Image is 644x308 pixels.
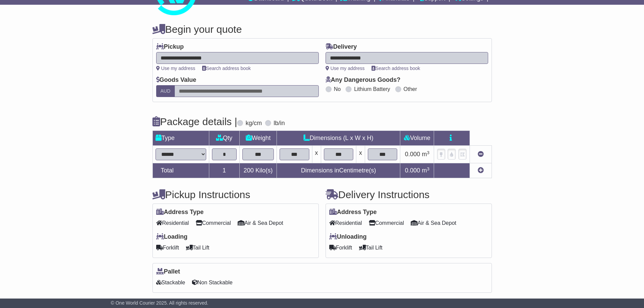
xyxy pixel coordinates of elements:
td: Dimensions in Centimetre(s) [277,163,400,178]
span: Air & Sea Depot [411,218,456,228]
span: Commercial [369,218,404,228]
td: x [356,146,365,163]
td: Qty [209,131,240,146]
span: m [422,151,430,158]
span: Air & Sea Depot [238,218,283,228]
span: Residential [329,218,362,228]
span: Commercial [196,218,231,228]
span: 200 [244,167,254,174]
td: Weight [240,131,277,146]
span: © One World Courier 2025. All rights reserved. [111,300,209,306]
span: Stackable [156,277,185,288]
a: Remove this item [478,151,484,158]
label: Pallet [156,268,180,276]
a: Use my address [326,66,365,71]
span: Forklift [329,242,352,253]
td: Dimensions (L x W x H) [277,131,400,146]
sup: 3 [427,150,430,155]
label: lb/in [273,120,285,127]
span: Non Stackable [192,277,233,288]
h4: Package details | [152,116,237,127]
span: Tail Lift [186,242,210,253]
td: Type [152,131,209,146]
label: Pickup [156,43,184,51]
label: kg/cm [245,120,262,127]
label: Lithium Battery [354,86,390,92]
span: Forklift [156,242,179,253]
span: 0.000 [405,167,420,174]
a: Use my address [156,66,195,71]
label: Loading [156,233,188,241]
label: Unloading [329,233,367,241]
label: Address Type [156,209,204,216]
span: Tail Lift [359,242,383,253]
td: Volume [400,131,434,146]
label: Any Dangerous Goods? [326,76,401,84]
label: Delivery [326,43,357,51]
td: Total [152,163,209,178]
h4: Delivery Instructions [326,189,492,200]
td: x [312,146,321,163]
label: No [334,86,341,92]
td: Kilo(s) [240,163,277,178]
a: Search address book [202,66,251,71]
sup: 3 [427,166,430,171]
label: Other [404,86,417,92]
a: Add new item [478,167,484,174]
span: Residential [156,218,189,228]
label: AUD [156,85,175,97]
label: Goods Value [156,76,196,84]
td: 1 [209,163,240,178]
label: Address Type [329,209,377,216]
h4: Begin your quote [152,24,492,35]
span: m [422,167,430,174]
h4: Pickup Instructions [152,189,319,200]
a: Search address book [372,66,420,71]
span: 0.000 [405,151,420,158]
